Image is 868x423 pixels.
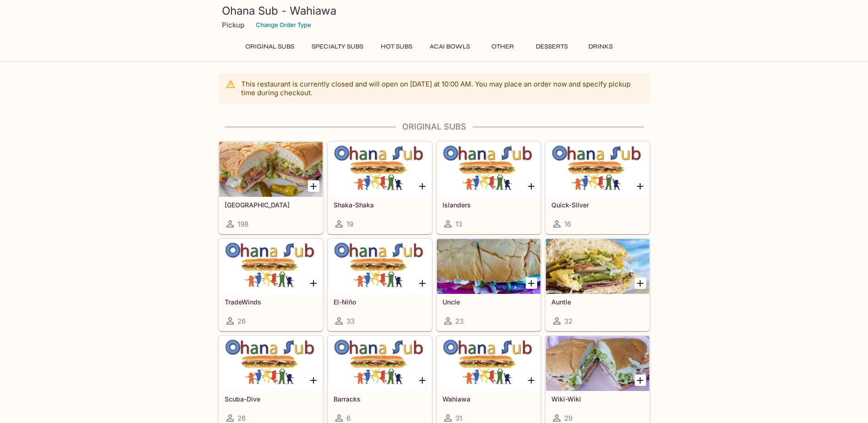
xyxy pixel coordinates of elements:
[328,141,432,234] a: Shaka-Shaka19
[225,201,317,209] h5: [GEOGRAPHIC_DATA]
[437,239,541,331] a: Uncle23
[417,180,428,192] button: Add Shaka-Shaka
[455,317,464,325] span: 23
[526,374,537,386] button: Add Wahiawa
[564,220,571,228] span: 16
[551,298,644,306] h5: Auntie
[237,414,246,423] span: 26
[222,21,244,29] p: Pickup
[564,317,572,325] span: 32
[218,122,650,132] h4: Original Subs
[580,40,621,53] button: Drinks
[417,374,428,386] button: Add Barracks
[334,298,426,306] h5: El-Niño
[455,220,462,228] span: 13
[240,40,299,53] button: Original Subs
[328,239,432,331] a: El-Niño33
[334,395,426,403] h5: Barracks
[346,317,355,325] span: 33
[546,142,649,197] div: Quick-Silver
[328,336,431,391] div: Barracks
[308,374,319,386] button: Add Scuba-Dive
[635,180,646,192] button: Add Quick-Silver
[545,239,650,331] a: Auntie32
[328,142,431,197] div: Shaka-Shaka
[307,40,368,53] button: Specialty Subs
[546,239,649,294] div: Auntie
[635,277,646,289] button: Add Auntie
[219,141,323,234] a: [GEOGRAPHIC_DATA]198
[437,239,540,294] div: Uncle
[635,374,646,386] button: Add Wiki-Wiki
[564,414,572,423] span: 29
[308,180,319,192] button: Add Italinano
[219,336,323,391] div: Scuba-Dive
[442,298,535,306] h5: Uncle
[546,336,649,391] div: Wiki-Wiki
[526,180,537,192] button: Add Islanders
[551,395,644,403] h5: Wiki-Wiki
[437,142,540,197] div: Islanders
[252,18,315,32] button: Change Order Type
[219,142,323,197] div: Italinano
[455,414,462,423] span: 31
[219,239,323,331] a: TradeWinds26
[334,201,426,209] h5: Shaka-Shaka
[551,201,644,209] h5: Quick-Silver
[437,141,541,234] a: Islanders13
[308,277,319,289] button: Add TradeWinds
[526,277,537,289] button: Add Uncle
[346,220,353,228] span: 19
[346,414,350,423] span: 6
[237,220,248,228] span: 198
[225,395,317,403] h5: Scuba-Dive
[437,336,540,391] div: Wahiawa
[482,40,523,53] button: Other
[219,239,323,294] div: TradeWinds
[237,317,246,325] span: 26
[417,277,428,289] button: Add El-Niño
[328,239,431,294] div: El-Niño
[241,80,643,97] p: This restaurant is currently closed and will open on [DATE] at 10:00 AM . You may place an order ...
[222,4,647,18] h3: Ohana Sub - Wahiawa
[225,298,317,306] h5: TradeWinds
[442,201,535,209] h5: Islanders
[531,40,573,53] button: Desserts
[425,40,475,53] button: Acai Bowls
[442,395,535,403] h5: Wahiawa
[376,40,417,53] button: Hot Subs
[545,141,650,234] a: Quick-Silver16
